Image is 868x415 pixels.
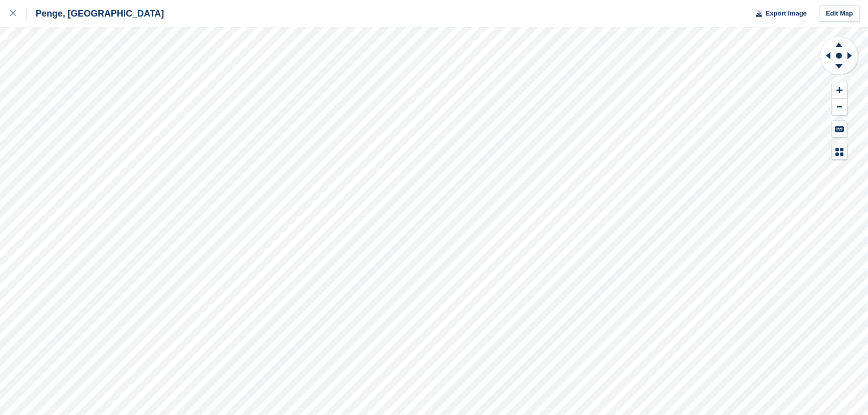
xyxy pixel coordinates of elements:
button: Keyboard Shortcuts [832,121,847,137]
span: Export Image [765,9,806,19]
a: Edit Map [819,6,860,22]
button: Export Image [750,6,807,22]
button: Map Legend [832,143,847,160]
button: Zoom In [832,82,847,99]
div: Penge, [GEOGRAPHIC_DATA] [27,8,164,20]
button: Zoom Out [832,99,847,115]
